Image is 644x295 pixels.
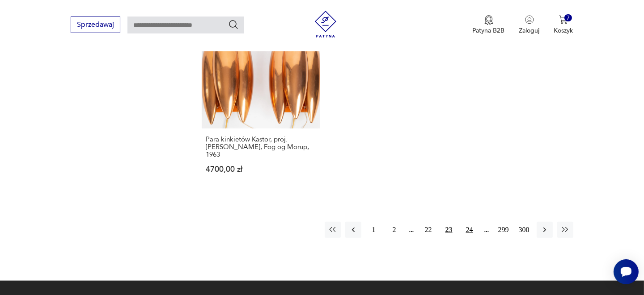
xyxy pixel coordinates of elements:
[71,22,120,29] a: Sprzedawaj
[386,222,402,238] button: 2
[554,15,573,35] button: 7Koszyk
[559,15,568,24] img: Ikona koszyka
[441,222,457,238] button: 23
[496,222,512,238] button: 299
[206,136,315,158] h3: Para kinkietów Kastor, proj. [PERSON_NAME], Fog og Morup, 1963
[473,15,505,35] a: Ikona medaluPatyna B2B
[519,26,540,35] p: Zaloguj
[206,166,315,173] p: 4700,00 zł
[228,19,239,30] button: Szukaj
[614,259,639,284] iframe: Smartsupp widget button
[462,222,478,238] button: 24
[519,15,540,35] button: Zaloguj
[554,26,573,35] p: Koszyk
[473,26,505,35] p: Patyna B2B
[71,17,120,33] button: Sprzedawaj
[202,11,319,191] a: KlasykPara kinkietów Kastor, proj. Jo Hammerborg, Fog og Morup, 1963Para kinkietów Kastor, proj. ...
[564,14,572,22] div: 7
[484,15,493,25] img: Ikona medalu
[525,15,534,24] img: Ikonka użytkownika
[420,222,436,238] button: 22
[312,11,339,37] img: Patyna - sklep z meblami i dekoracjami vintage
[473,15,505,35] button: Patyna B2B
[516,222,532,238] button: 300
[366,222,382,238] button: 1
